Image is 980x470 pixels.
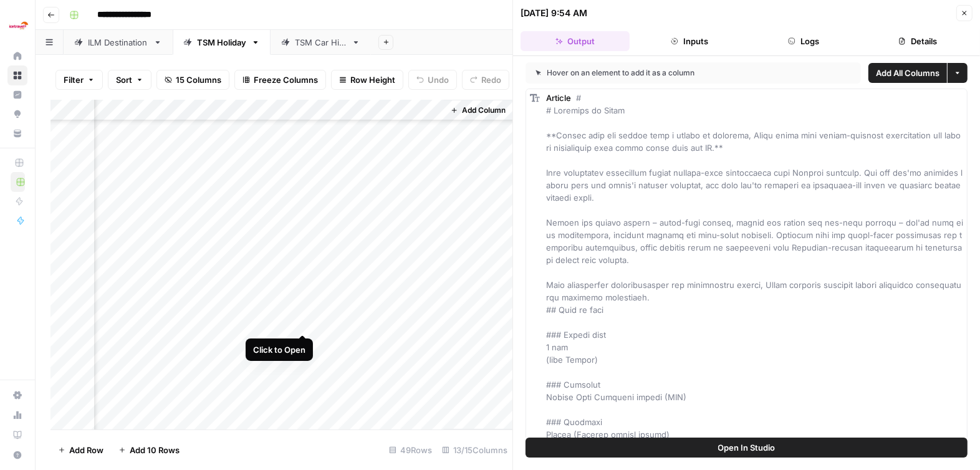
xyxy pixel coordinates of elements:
a: Home [7,46,27,66]
a: Insights [7,85,27,105]
div: TSM Holiday [197,36,246,49]
img: Ice Travel Group Logo [7,14,30,37]
span: Open In Studio [718,441,776,454]
button: Sort [108,70,151,90]
a: Settings [7,385,27,405]
span: Redo [481,74,501,86]
span: Sort [116,74,132,86]
button: Details [863,31,973,51]
a: Usage [7,405,27,425]
div: 49 Rows [384,440,437,460]
a: Your Data [7,123,27,143]
div: Hover on an element to add it as a column [536,67,773,79]
button: Open In Studio [526,438,968,458]
button: Row Height [331,70,403,90]
button: Redo [462,70,509,90]
button: Logs [749,31,858,51]
a: Opportunities [7,104,27,124]
button: Output [521,31,630,51]
span: Freeze Columns [254,74,318,86]
span: Row Height [350,74,395,86]
button: Add Row [50,440,111,460]
button: Add Column [446,102,511,118]
span: Add All Columns [876,67,939,79]
span: Add 10 Rows [130,444,180,456]
a: Learning Hub [7,425,27,445]
div: [DATE] 9:54 AM [521,7,587,19]
button: Add 10 Rows [111,440,187,460]
div: TSM Car Hire [295,36,347,49]
div: Click to Open [253,343,305,356]
button: Help + Support [7,445,27,465]
span: 15 Columns [176,74,221,86]
span: Filter [64,74,84,86]
div: ILM Destination [88,36,148,49]
span: Undo [428,74,449,86]
button: Workspace: Ice Travel Group [7,10,27,41]
span: Add Row [69,444,103,456]
a: TSM Holiday [173,30,271,55]
a: Browse [7,65,27,85]
button: Inputs [635,31,744,51]
a: TSM Car Hire [271,30,371,55]
button: Freeze Columns [234,70,326,90]
div: 13/15 Columns [437,440,512,460]
button: Undo [408,70,457,90]
button: Filter [55,70,103,90]
span: Add Column [462,105,506,116]
span: Article [546,93,571,103]
a: ILM Destination [64,30,173,55]
button: Add All Columns [868,63,947,83]
button: 15 Columns [156,70,229,90]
